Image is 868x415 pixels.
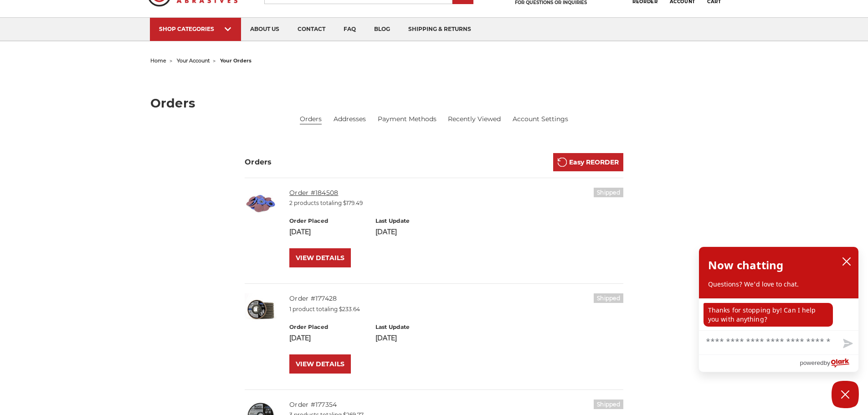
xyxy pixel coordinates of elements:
[553,153,623,171] a: Easy REORDER
[594,188,623,197] h6: Shipped
[288,18,334,41] a: contact
[289,323,365,331] h6: Order Placed
[699,298,858,330] div: chat
[375,334,397,342] span: [DATE]
[839,255,854,268] button: close chatbox
[289,199,623,207] p: 2 products totaling $179.49
[289,217,365,225] h6: Order Placed
[375,228,397,236] span: [DATE]
[289,305,623,313] p: 1 product totaling $233.64
[594,293,623,303] h6: Shipped
[800,355,858,372] a: Powered by Olark
[245,293,277,325] img: Black Hawk 4-1/2" x 7/8" Flap Disc Type 27 - 10 Pack
[289,400,337,409] a: Order #177354
[704,303,833,327] p: Thanks for stopping by! Can I help you with anything?
[594,400,623,409] h6: Shipped
[334,18,365,41] a: faq
[836,333,858,354] button: Send message
[289,248,351,267] a: VIEW DETAILS
[245,157,272,168] h3: Orders
[289,228,311,236] span: [DATE]
[800,357,823,369] span: powered
[824,357,830,369] span: by
[375,323,452,331] h6: Last Update
[399,18,480,41] a: shipping & returns
[289,334,311,342] span: [DATE]
[159,26,232,32] div: SHOP CATEGORIES
[365,18,399,41] a: blog
[289,354,351,374] a: VIEW DETAILS
[375,217,452,225] h6: Last Update
[150,97,718,109] h1: Orders
[289,294,337,302] a: Order #177428
[699,246,859,372] div: olark chatbox
[832,381,859,408] button: Close Chatbox
[177,57,210,64] a: your account
[241,18,288,41] a: about us
[513,114,568,124] a: Account Settings
[708,256,783,274] h2: Now chatting
[708,280,849,289] p: Questions? We'd love to chat.
[220,57,252,64] span: your orders
[378,114,437,124] a: Payment Methods
[334,114,366,124] a: Addresses
[150,57,166,64] a: home
[300,114,322,124] li: Orders
[245,188,277,220] img: 3-inch aluminum oxide quick change sanding discs for sanding and deburring
[289,189,338,197] a: Order #184508
[448,114,501,124] a: Recently Viewed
